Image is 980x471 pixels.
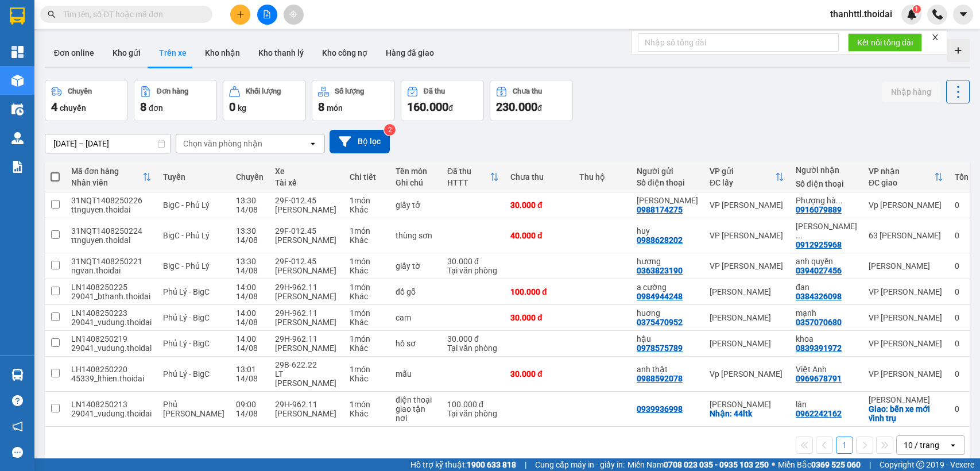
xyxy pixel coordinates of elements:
div: Số lượng [335,87,364,95]
div: Tại văn phòng [447,409,499,418]
button: Khối lượng0kg [223,80,306,121]
span: 160.000 [407,100,448,114]
button: Đơn online [45,39,103,67]
span: copyright [916,461,924,469]
div: 31NQT1408250226 [71,196,152,205]
div: 14/08 [236,374,264,383]
button: Số lượng8món [312,80,395,121]
button: Đơn hàng8đơn [134,80,217,121]
span: chuyến [60,103,86,113]
span: 0 [229,100,235,114]
div: 100.000 đ [510,287,568,296]
div: Số điện thoại [796,179,857,188]
span: BigC - Phủ Lý [163,261,210,271]
span: ... [796,231,803,240]
img: warehouse-icon [11,132,24,144]
div: [PERSON_NAME] [275,292,338,301]
div: Khác [350,205,384,214]
div: [PERSON_NAME] [275,409,338,418]
div: Chuyến [236,172,264,182]
div: Đã thu [424,87,445,95]
strong: 0369 525 060 [811,460,861,469]
div: VP [PERSON_NAME] [710,231,784,240]
span: Hỗ trợ kỹ thuật: [410,458,516,471]
div: ttnguyen.thoidai [71,205,152,214]
div: LT [PERSON_NAME] [275,369,338,388]
span: Kết nối tổng đài [857,36,913,49]
svg: open [948,441,958,450]
button: Kho gửi [103,39,150,67]
sup: 2 [384,124,396,136]
div: 31NQT1408250224 [71,226,152,235]
span: 4 [51,100,57,114]
div: 31NQT1408250221 [71,257,152,266]
div: 14:00 [236,334,264,343]
div: 1 món [350,308,384,318]
button: plus [230,5,250,25]
div: 13:01 [236,365,264,374]
div: 29B-622.22 [275,360,338,369]
div: Nhân viên [71,178,142,187]
div: 14/08 [236,235,264,245]
div: 29H-962.11 [275,308,338,318]
span: | [525,458,526,471]
div: Mã đơn hàng [71,167,142,176]
div: huơng [637,308,698,318]
div: Tại văn phòng [447,343,499,353]
span: Miền Nam [627,458,769,471]
div: VP [PERSON_NAME] [869,313,943,322]
div: Tại văn phòng [447,266,499,275]
div: Giao: bễn xe mới vĩnh trụ [869,404,943,423]
div: 1 món [350,400,384,409]
div: 0988592078 [637,374,683,383]
span: 8 [318,100,324,114]
div: Khác [350,318,384,327]
span: đ [537,103,542,113]
img: dashboard-icon [11,46,24,58]
div: 13:30 [236,226,264,235]
button: Kết nối tổng đài [848,33,922,52]
div: giấy tở [396,200,436,210]
div: đồ gỗ [396,287,436,296]
span: Phủ Lý - BigC [163,287,210,296]
div: [PERSON_NAME] [275,343,338,353]
div: 30.000 đ [510,313,568,322]
span: caret-down [958,9,969,20]
div: HTTT [447,178,490,187]
div: Tạo kho hàng mới [947,39,970,62]
div: 14:00 [236,283,264,292]
div: LN1408250225 [71,283,152,292]
th: Toggle SortBy [863,162,949,192]
th: Toggle SortBy [704,162,790,192]
div: 0357070680 [796,318,842,327]
span: question-circle [12,395,23,406]
span: search [48,10,56,18]
div: 13:30 [236,257,264,266]
div: 29H-962.11 [275,334,338,343]
div: 29041_vudung.thoidai [71,409,152,418]
span: BigC - Phủ Lý [163,200,210,210]
div: 0939936998 [637,404,683,414]
div: [PERSON_NAME] [869,261,943,271]
div: 1 món [350,334,384,343]
div: 1 món [350,283,384,292]
div: ttnguyen.thoidai [71,235,152,245]
div: 29F-012.45 [275,196,338,205]
div: 1 món [350,365,384,374]
span: ⚪️ [772,462,775,467]
span: message [12,447,23,458]
div: [PERSON_NAME] [869,395,943,404]
div: Phượng hà nam [796,196,857,205]
div: 0962242162 [796,409,842,418]
button: caret-down [953,5,973,25]
button: 1 [836,437,853,454]
div: 29F-012.45 [275,257,338,266]
button: Nhập hàng [882,82,940,102]
div: 0375470952 [637,318,683,327]
div: 0384326098 [796,292,842,301]
div: 29041_vudung.thoidai [71,343,152,353]
span: kg [238,103,246,113]
div: [PERSON_NAME] [275,235,338,245]
span: Phủ [PERSON_NAME] [163,400,224,418]
span: aim [289,10,297,18]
